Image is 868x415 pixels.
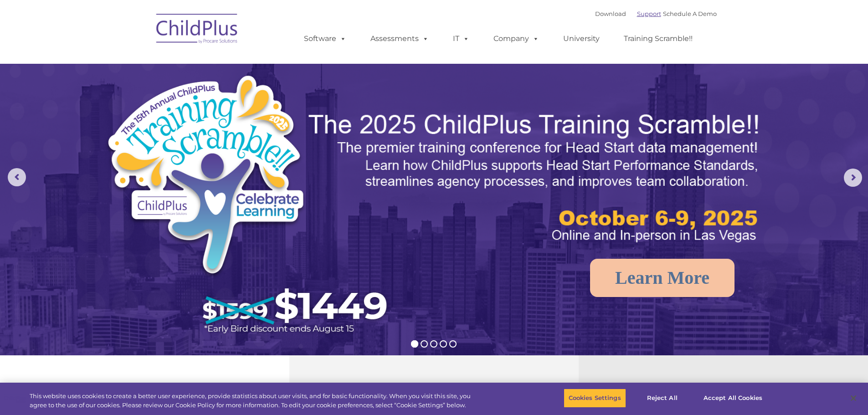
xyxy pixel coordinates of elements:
a: Company [484,30,548,48]
button: Accept All Cookies [699,389,767,408]
font: | [595,10,717,17]
div: This website uses cookies to create a better user experience, provide statistics about user visit... [30,392,478,410]
a: Support [637,10,661,17]
a: Schedule A Demo [663,10,717,17]
a: Training Scramble!! [615,30,702,48]
button: Reject All [634,389,691,408]
button: Cookies Settings [564,389,626,408]
a: IT [444,30,478,48]
a: Learn More [590,259,734,297]
span: Last name [127,60,154,67]
a: Assessments [361,30,438,48]
a: Download [595,10,626,17]
button: Close [843,388,863,408]
a: University [554,30,609,48]
a: Software [295,30,355,48]
span: Phone number [127,97,165,104]
img: ChildPlus by Procare Solutions [152,7,243,53]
